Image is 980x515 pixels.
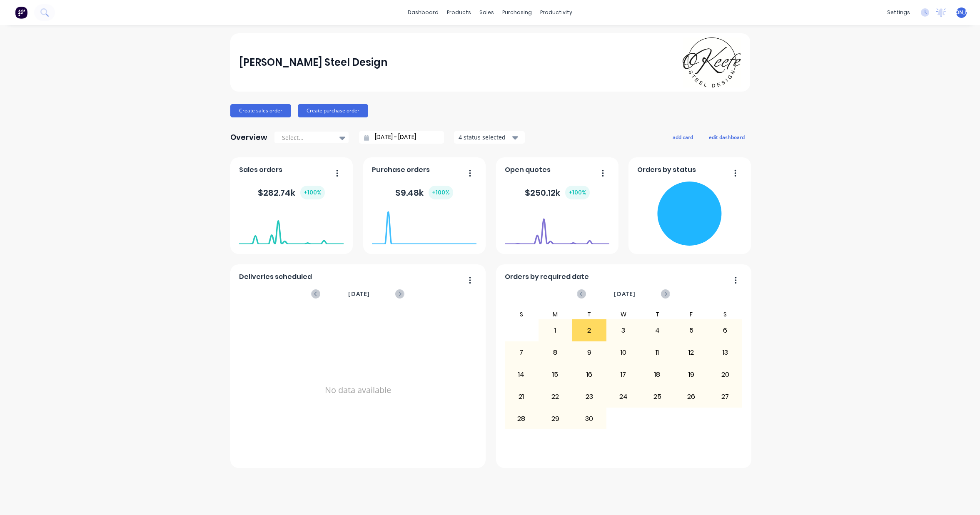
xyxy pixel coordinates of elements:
[573,386,606,407] div: 23
[641,320,674,341] div: 4
[708,342,742,363] div: 13
[539,408,572,429] div: 29
[298,104,368,117] button: Create purchase order
[667,132,698,142] button: add card
[230,129,267,146] div: Overview
[565,186,590,199] div: + 100 %
[505,408,538,429] div: 28
[539,309,573,319] div: M
[572,309,606,319] div: T
[708,386,742,407] div: 27
[703,132,750,142] button: edit dashboard
[675,342,708,363] div: 12
[395,186,453,199] div: $ 9.48k
[348,289,370,299] span: [DATE]
[372,165,430,175] span: Purchase orders
[504,309,539,319] div: S
[539,386,572,407] div: 22
[573,320,606,341] div: 2
[475,6,498,19] div: sales
[539,342,572,363] div: 8
[641,364,674,385] div: 18
[454,131,525,144] button: 4 status selected
[429,186,453,199] div: + 100 %
[883,6,914,19] div: settings
[573,342,606,363] div: 9
[607,342,640,363] div: 10
[607,364,640,385] div: 17
[300,186,325,199] div: + 100 %
[239,54,387,71] div: [PERSON_NAME] Steel Design
[637,165,696,175] span: Orders by status
[573,408,606,429] div: 30
[641,342,674,363] div: 11
[505,364,538,385] div: 14
[539,364,572,385] div: 15
[708,309,742,319] div: S
[239,309,476,471] div: No data available
[675,320,708,341] div: 5
[708,320,742,341] div: 6
[505,165,551,175] span: Open quotes
[614,289,636,299] span: [DATE]
[459,133,511,142] div: 4 status selected
[239,272,312,282] span: Deliveries scheduled
[683,37,741,87] img: O'Keefe Steel Design
[404,6,443,19] a: dashboard
[230,104,291,117] button: Create sales order
[525,186,590,199] div: $ 250.12k
[536,6,576,19] div: productivity
[674,309,708,319] div: F
[675,364,708,385] div: 19
[607,386,640,407] div: 24
[607,320,640,341] div: 3
[641,386,674,407] div: 25
[239,165,282,175] span: Sales orders
[258,186,325,199] div: $ 282.74k
[708,364,742,385] div: 20
[505,386,538,407] div: 21
[539,320,572,341] div: 1
[675,386,708,407] div: 26
[606,309,641,319] div: W
[443,6,475,19] div: products
[505,342,538,363] div: 7
[573,364,606,385] div: 16
[15,6,27,19] img: Factory
[498,6,536,19] div: purchasing
[640,309,674,319] div: T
